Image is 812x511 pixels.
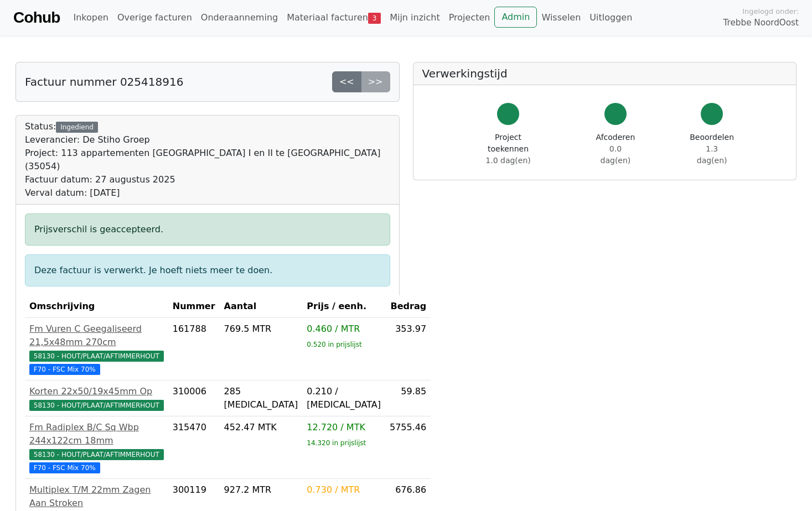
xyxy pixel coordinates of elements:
[220,295,303,318] th: Aantal
[224,322,298,336] div: 769.5 MTR
[224,385,298,411] div: 285 [MEDICAL_DATA]
[29,483,164,510] div: Multiplex T/M 22mm Zagen Aan Stroken
[307,322,381,336] div: 0.460 / MTR
[307,483,381,497] div: 0.730 / MTR
[224,421,298,434] div: 452.47 MTK
[168,416,220,479] td: 315470
[224,483,298,497] div: 927.2 MTR
[385,380,431,416] td: 59.85
[29,449,164,460] span: 58130 - HOUT/PLAAT/AFTIMMERHOUT
[368,13,381,24] span: 3
[307,421,381,434] div: 12.720 / MTK
[385,295,431,318] th: Bedrag
[697,144,727,165] span: 1.3 dag(en)
[307,439,366,447] sub: 14.320 in prijslijst
[690,132,734,166] div: Beoordelen
[742,6,799,17] span: Ingelogd onder:
[385,7,444,29] a: Mijn inzicht
[25,147,390,173] div: Project: 113 appartementen [GEOGRAPHIC_DATA] I en II te [GEOGRAPHIC_DATA] (35054)
[29,385,164,398] div: Korten 22x50/19x45mm Op
[601,144,631,165] span: 0.0 dag(en)
[422,67,788,80] h5: Verwerkingstijd
[56,122,97,133] div: Ingediend
[29,400,164,411] span: 58130 - HOUT/PLAAT/AFTIMMERHOUT
[537,7,585,29] a: Wisselen
[29,421,164,447] div: Fm Radiplex B/C Sq Wbp 244x122cm 18mm
[25,120,390,200] div: Status:
[113,7,196,29] a: Overige facturen
[196,7,282,29] a: Onderaanneming
[29,421,164,474] a: Fm Radiplex B/C Sq Wbp 244x122cm 18mm58130 - HOUT/PLAAT/AFTIMMERHOUT F70 - FSC Mix 70%
[494,7,537,28] a: Admin
[282,7,385,29] a: Materiaal facturen3
[332,71,361,92] a: <<
[25,213,390,246] div: Prijsverschil is geaccepteerd.
[25,75,183,88] h5: Factuur nummer 025418916
[585,7,637,29] a: Uitloggen
[594,132,637,166] div: Afcoderen
[307,385,381,411] div: 0.210 / [MEDICAL_DATA]
[29,351,164,362] span: 58130 - HOUT/PLAAT/AFTIMMERHOUT
[385,416,431,479] td: 5755.46
[444,7,495,29] a: Projecten
[29,322,164,376] a: Fm Vuren C Geegaliseerd 21,5x48mm 270cm58130 - HOUT/PLAAT/AFTIMMERHOUT F70 - FSC Mix 70%
[302,295,385,318] th: Prijs / eenh.
[25,254,390,286] div: Deze factuur is verwerkt. Je hoeft niets meer te doen.
[25,133,390,147] div: Leverancier: De Stiho Groep
[25,186,390,200] div: Verval datum: [DATE]
[385,318,431,380] td: 353.97
[168,318,220,380] td: 161788
[29,364,100,375] span: F70 - FSC Mix 70%
[25,295,168,318] th: Omschrijving
[723,17,799,29] span: Trebbe NoordOost
[25,173,390,186] div: Factuur datum: 27 augustus 2025
[29,462,100,473] span: F70 - FSC Mix 70%
[13,4,60,31] a: Cohub
[29,322,164,349] div: Fm Vuren C Geegaliseerd 21,5x48mm 270cm
[307,341,361,348] sub: 0.520 in prijslijst
[485,156,530,165] span: 1.0 dag(en)
[168,380,220,416] td: 310006
[69,7,112,29] a: Inkopen
[168,295,220,318] th: Nummer
[29,385,164,411] a: Korten 22x50/19x45mm Op58130 - HOUT/PLAAT/AFTIMMERHOUT
[475,132,541,166] div: Project toekennen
